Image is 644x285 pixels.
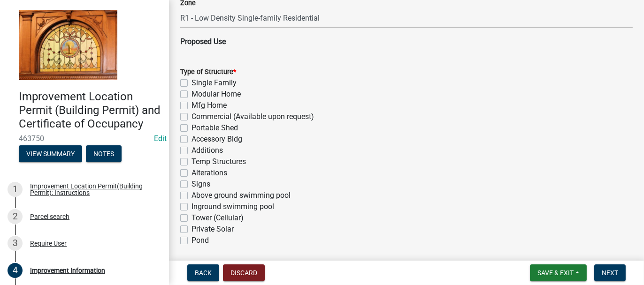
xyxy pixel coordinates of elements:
label: Inground swimming pool [192,201,274,212]
wm-modal-confirm: Edit Application Number [154,134,167,143]
label: Pond [192,235,209,246]
wm-modal-confirm: Notes [86,151,122,158]
button: Discard [223,264,265,281]
span: Save & Exit [537,269,574,277]
label: Accessory Bldg [192,134,242,145]
h4: Improvement Location Permit (Building Permit) and Certificate of Occupancy [19,90,161,130]
label: Additions [192,145,223,156]
label: Modular Home [192,89,241,100]
label: Private Solar [192,224,234,235]
div: Parcel search [30,213,69,220]
label: Above ground swimming pool [192,190,291,201]
div: 3 [8,236,23,251]
label: Temp Structures [192,156,246,167]
div: 2 [8,209,23,224]
button: Notes [86,145,122,162]
div: Improvement Information [30,267,105,274]
label: Type of Structure [180,69,236,75]
wm-modal-confirm: Summary [19,151,82,158]
label: Signs [192,179,210,190]
button: Save & Exit [530,264,587,281]
button: Next [594,264,626,281]
div: Require User [30,240,67,247]
div: 1 [8,182,23,197]
button: Back [187,264,219,281]
span: 463750 [19,134,150,143]
label: Commercial (Available upon request) [192,111,314,122]
div: Improvement Location Permit(Building Permit): Instructions [30,183,154,196]
a: Edit [154,134,167,143]
label: Portable Shed [192,122,238,134]
label: Single Family [192,77,237,89]
strong: Proposed Use [180,37,226,46]
label: Alterations [192,167,227,179]
button: View Summary [19,145,82,162]
label: Tower (Cellular) [192,212,244,224]
span: Next [602,269,618,277]
img: Jasper County, Indiana [19,10,117,80]
div: 4 [8,263,23,278]
label: Mfg Home [192,100,227,111]
span: Back [195,269,212,277]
